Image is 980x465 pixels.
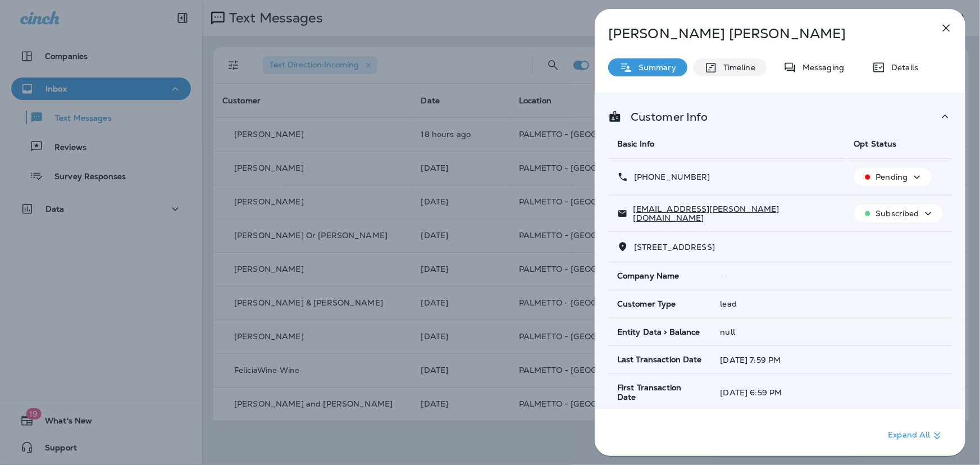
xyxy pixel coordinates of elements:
span: null [721,327,736,337]
span: -- [721,271,728,281]
p: Timeline [718,63,755,72]
span: Customer Type [617,299,676,309]
p: Pending [876,172,908,181]
button: Subscribed [854,204,943,222]
span: Entity Data > Balance [617,327,700,337]
span: [DATE] 7:59 PM [721,355,781,365]
button: Expand All [884,426,949,446]
p: [PHONE_NUMBER] [628,172,710,181]
button: Pending [854,168,932,186]
span: Basic Info [617,139,654,149]
p: [PERSON_NAME] [PERSON_NAME] [608,26,915,42]
span: First Transaction Date [617,383,703,402]
p: [EMAIL_ADDRESS][PERSON_NAME][DOMAIN_NAME] [628,204,836,222]
p: Expand All [888,429,944,443]
span: [STREET_ADDRESS] [634,242,715,252]
p: Details [886,63,918,72]
p: Subscribed [876,209,919,218]
p: Messaging [797,63,844,72]
p: Customer Info [622,112,708,121]
span: lead [721,299,737,309]
p: Summary [633,63,676,72]
span: Company Name [617,271,680,281]
span: [DATE] 6:59 PM [721,388,782,398]
span: Last Transaction Date [617,355,702,364]
span: Opt Status [854,139,897,149]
